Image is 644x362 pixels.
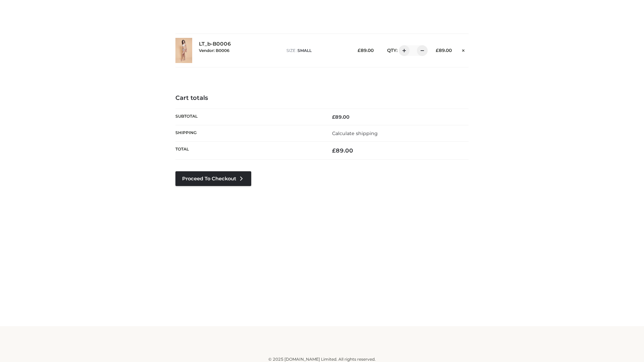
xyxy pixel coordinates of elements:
bdi: 89.00 [332,147,353,154]
th: Shipping [175,125,322,141]
bdi: 89.00 [358,48,374,53]
span: SMALL [298,48,312,53]
h4: Cart totals [175,95,469,102]
a: Calculate shipping [332,130,378,136]
small: Vendor: B0006 [199,48,229,53]
span: £ [332,147,336,154]
bdi: 89.00 [332,114,350,120]
span: £ [332,114,335,120]
p: size : [286,48,347,54]
bdi: 89.00 [436,48,452,53]
a: Proceed to Checkout [175,171,251,186]
th: Total [175,142,322,160]
div: LT_b-B0006 [199,41,280,60]
span: £ [436,48,439,53]
span: £ [358,48,361,53]
div: QTY: [380,45,425,56]
th: Subtotal [175,109,322,125]
a: Remove this item [459,45,469,54]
